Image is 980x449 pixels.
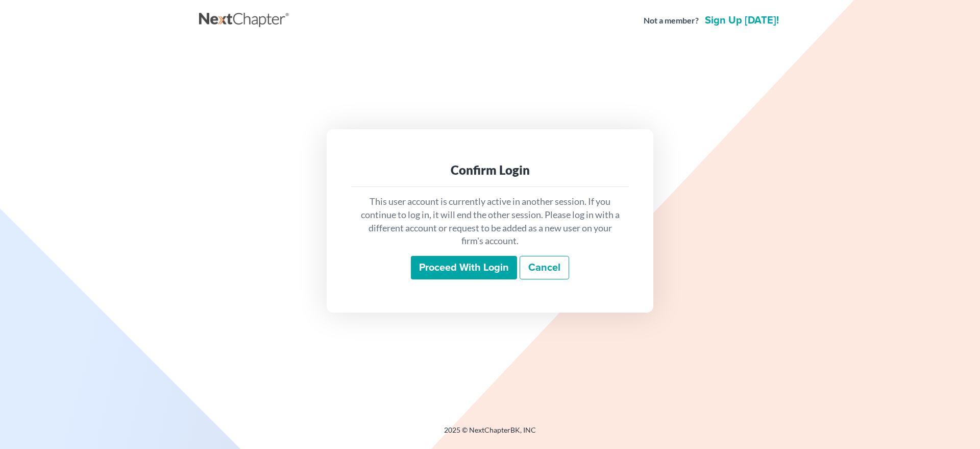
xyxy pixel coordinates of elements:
a: Cancel [520,256,569,279]
strong: Not a member? [644,15,699,27]
div: Confirm Login [359,162,621,178]
div: 2025 © NextChapterBK, INC [199,425,781,443]
p: This user account is currently active in another session. If you continue to log in, it will end ... [359,195,621,248]
input: Proceed with login [411,256,517,279]
a: Sign up [DATE]! [703,15,781,26]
